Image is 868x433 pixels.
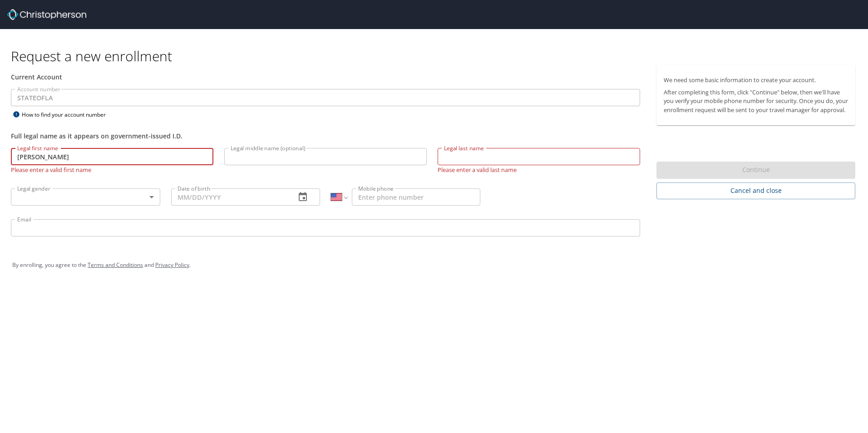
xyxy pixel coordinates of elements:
a: Privacy Policy [155,261,189,269]
p: Please enter a valid last name [438,165,640,174]
button: Cancel and close [656,182,855,199]
div: ​ [11,188,160,206]
div: Full legal name as it appears on government-issued I.D. [11,131,640,141]
a: Terms and Conditions [88,261,143,269]
img: cbt logo [7,9,86,20]
div: By enrolling, you agree to the and . [12,254,856,276]
span: Cancel and close [664,185,848,197]
div: How to find your account number [11,109,124,120]
h1: Request a new enrollment [11,47,863,65]
div: Current Account [11,72,640,82]
p: We need some basic information to create your account. [664,76,848,84]
input: Enter phone number [352,188,480,206]
p: Please enter a valid first name [11,165,213,174]
input: MM/DD/YYYY [171,188,289,206]
p: After completing this form, click "Continue" below, then we'll have you verify your mobile phone ... [664,88,848,114]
